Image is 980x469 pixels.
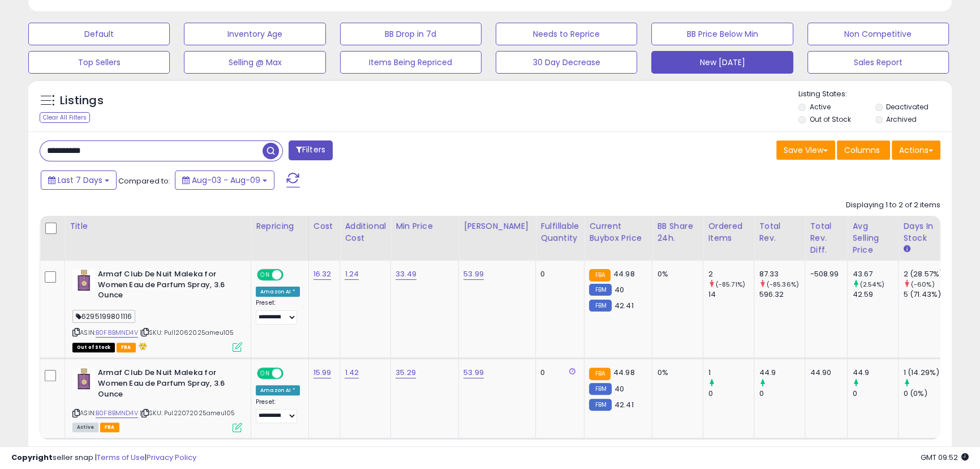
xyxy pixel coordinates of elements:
[396,367,416,378] a: 35.29
[313,268,332,280] a: 16.32
[860,280,884,289] small: (2.54%)
[651,51,793,74] button: New [DATE]
[708,368,754,378] div: 1
[921,452,969,463] span: 2025-08-17 09:52 GMT
[463,220,531,232] div: [PERSON_NAME]
[184,51,325,74] button: Selling @ Max
[759,269,805,279] div: 87.33
[256,398,300,424] div: Preset:
[589,368,610,380] small: FBA
[282,270,300,280] span: OFF
[708,289,754,300] div: 14
[846,200,940,211] div: Displaying 1 to 2 of 2 items
[903,244,910,254] small: Days In Stock.
[28,23,170,45] button: Default
[809,114,850,124] label: Out of Stock
[184,23,325,45] button: Inventory Age
[852,220,893,256] div: Avg Selling Price
[100,423,119,432] span: FBA
[798,89,952,100] p: Listing States:
[903,220,944,244] div: Days In Stock
[98,368,235,402] b: Armaf Club De Nuit Maleka for Women Eau de Parfum Spray, 3.6 Ounce
[96,328,138,338] a: B0F8BMND4V
[844,144,880,156] span: Columns
[463,268,484,280] a: 53.99
[192,174,260,186] span: Aug-03 - Aug-09
[657,269,694,279] div: 0%
[759,389,805,399] div: 0
[256,220,304,232] div: Repricing
[613,367,635,378] span: 44.98
[140,328,234,337] span: | SKU: Pul12062025ameu105
[852,269,898,279] div: 43.67
[97,452,145,463] a: Terms of Use
[589,399,611,411] small: FBM
[72,368,242,430] div: ASIN:
[903,289,949,300] div: 5 (71.43%)
[589,269,610,282] small: FBA
[496,51,637,74] button: 30 Day Decrease
[589,383,611,395] small: FBM
[118,176,170,186] span: Compared to:
[28,51,170,74] button: Top Sellers
[614,399,634,410] span: 42.41
[614,300,634,311] span: 42.41
[340,51,482,74] button: Items Being Repriced
[807,23,949,45] button: Non Competitive
[759,289,805,300] div: 596.32
[613,268,635,279] span: 44.98
[708,389,754,399] div: 0
[340,23,482,45] button: BB Drop in 7d
[58,174,102,186] span: Last 7 Days
[72,368,95,390] img: 31vZ-qIjcwL._SL40_.jpg
[72,269,242,351] div: ASIN:
[614,383,624,394] span: 40
[345,268,359,280] a: 1.24
[903,269,949,279] div: 2 (28.57%)
[72,310,135,323] span: 6295199801116
[767,280,799,289] small: (-85.36%)
[807,51,949,74] button: Sales Report
[72,343,115,352] span: All listings that are currently out of stock and unavailable for purchase on Amazon
[175,170,274,190] button: Aug-03 - Aug-09
[657,220,698,244] div: BB Share 24h.
[651,23,793,45] button: BB Price Below Min
[540,269,575,279] div: 0
[256,287,300,297] div: Amazon AI *
[903,368,949,378] div: 1 (14.29%)
[258,270,272,280] span: ON
[903,389,949,399] div: 0 (0%)
[911,280,935,289] small: (-60%)
[708,220,749,244] div: Ordered Items
[11,453,196,463] div: seller snap | |
[589,284,611,296] small: FBM
[810,269,839,279] div: -508.99
[708,269,754,279] div: 2
[540,368,575,378] div: 0
[396,220,454,232] div: Min Price
[852,389,898,399] div: 0
[72,423,98,432] span: All listings currently available for purchase on Amazon
[810,368,839,378] div: 44.90
[589,300,611,312] small: FBM
[776,140,835,160] button: Save View
[140,408,235,417] span: | SKU: Pul22072025ameu105
[11,452,53,463] strong: Copyright
[258,369,272,378] span: ON
[759,368,805,378] div: 44.9
[117,343,136,352] span: FBA
[313,367,332,378] a: 15.99
[657,368,694,378] div: 0%
[41,170,117,190] button: Last 7 Days
[809,102,830,112] label: Active
[463,367,484,378] a: 53.99
[852,289,898,300] div: 42.59
[345,220,386,244] div: Additional Cost
[70,220,246,232] div: Title
[716,280,745,289] small: (-85.71%)
[256,299,300,325] div: Preset:
[60,93,104,109] h5: Listings
[886,102,929,112] label: Deactivated
[72,269,95,292] img: 31vZ-qIjcwL._SL40_.jpg
[852,368,898,378] div: 44.9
